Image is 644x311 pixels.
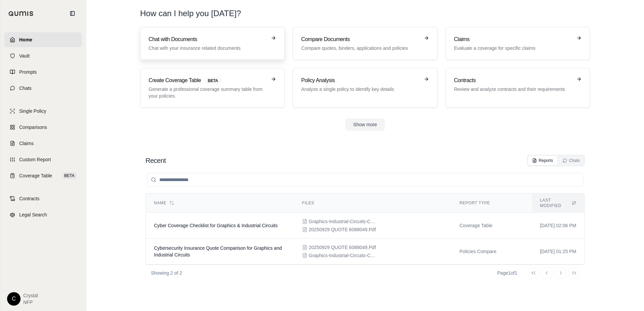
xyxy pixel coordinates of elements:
button: Collapse sidebar [67,8,78,19]
h3: Create Coverage Table [149,76,267,84]
span: Graphics-Industrial-Circuits-Coalition-Quotation-267369.pdf [309,218,376,225]
th: Files [294,194,452,213]
div: Reports [532,158,553,163]
a: Home [4,32,82,47]
button: Chats [558,156,584,165]
span: NFP [23,299,38,306]
a: Chat with DocumentsChat with your insurance related documents [140,27,285,60]
a: Claims [4,136,82,151]
span: Graphics-Industrial-Circuits-Coalition-Quotation-267369.pdf [309,252,376,259]
h3: Contracts [454,76,572,84]
p: Review and analyze contracts and their requirements [454,86,572,93]
th: Report Type [451,194,532,213]
div: Chats [562,158,580,163]
span: Comparisons [19,124,47,131]
span: Claims [19,140,34,147]
div: Page 1 of 1 [497,270,517,276]
div: Last modified [540,198,576,208]
button: Reports [528,156,557,165]
a: Single Policy [4,104,82,118]
a: Compare DocumentsCompare quotes, binders, applications and policies [293,27,437,60]
div: C [7,292,21,306]
a: Policy AnalysisAnalyze a single policy to identify key details [293,68,437,108]
a: ContractsReview and analyze contracts and their requirements [446,68,590,108]
span: 20250929 QUOTE 6088049.Pdf [309,226,376,233]
a: Vault [4,48,82,63]
td: Policies Compare [451,239,532,265]
td: [DATE] 01:25 PM [532,239,584,265]
span: Single Policy [19,108,46,114]
a: Contracts [4,191,82,206]
p: Chat with your insurance related documents [149,45,267,51]
span: Legal Search [19,211,47,218]
span: Chats [19,85,32,92]
span: Prompts [19,69,37,75]
h2: Recent [146,156,166,165]
span: Coverage Table [19,172,52,179]
a: Create Coverage TableBETAGenerate a professional coverage summary table from your policies. [140,68,285,108]
td: Coverage Table [451,213,532,239]
a: Chats [4,81,82,96]
h3: Claims [454,35,572,43]
h3: Compare Documents [301,35,419,43]
span: Custom Report [19,156,51,163]
p: Compare quotes, binders, applications and policies [301,45,419,51]
td: [DATE] 02:06 PM [532,213,584,239]
h1: How can I help you [DATE]? [140,8,590,19]
a: Coverage TableBETA [4,168,82,183]
button: Show more [345,118,385,131]
a: Legal Search [4,207,82,222]
span: Contracts [19,195,39,202]
span: Cybersecurity Insurance Quote Comparison for Graphics and Industrial Circuits [154,245,282,257]
p: Generate a professional coverage summary table from your policies. [149,86,267,99]
span: BETA [62,172,76,179]
p: Showing 2 of 2 [151,270,182,276]
p: Evaluate a coverage for specific claims [454,45,572,51]
div: Name [154,200,286,206]
span: crystal [23,292,38,299]
img: Qumis Logo [8,11,34,16]
a: Prompts [4,65,82,79]
a: Custom Report [4,152,82,167]
span: Home [19,36,32,43]
h3: Policy Analysis [301,76,419,84]
h3: Chat with Documents [149,35,267,43]
span: 20250929 QUOTE 6088049.Pdf [309,244,376,251]
span: BETA [204,77,222,84]
a: Comparisons [4,120,82,135]
span: Vault [19,53,30,59]
a: ClaimsEvaluate a coverage for specific claims [446,27,590,60]
span: Cyber Coverage Checklist for Graphics & Industrial Circuits [154,223,278,228]
p: Analyze a single policy to identify key details [301,86,419,93]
